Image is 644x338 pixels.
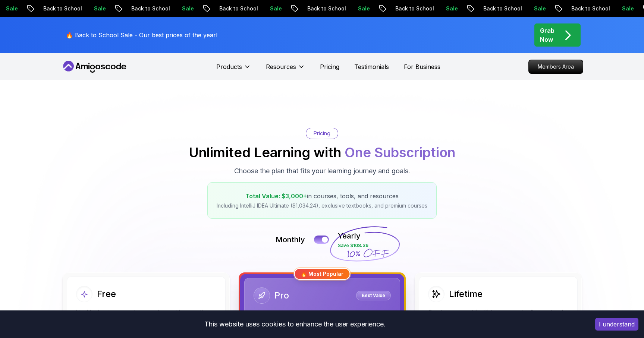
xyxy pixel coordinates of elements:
[266,62,305,77] button: Resources
[97,288,116,300] h2: Free
[217,202,427,209] p: Including IntelliJ IDEA Ultimate ($1,034.24), exclusive textbooks, and premium courses
[35,5,85,12] p: Back to School
[428,308,568,323] p: One-time payment for lifetime access to all current and future courses.
[437,5,461,12] p: Sale
[528,60,583,74] a: Members Area
[354,62,389,71] a: Testimonials
[320,62,339,71] a: Pricing
[85,5,109,12] p: Sale
[613,5,637,12] p: Sale
[475,5,525,12] p: Back to School
[314,130,330,137] p: Pricing
[173,5,197,12] p: Sale
[261,5,285,12] p: Sale
[76,308,216,323] p: Ideal for beginners exploring coding and learning the basics for free.
[211,5,261,12] p: Back to School
[216,62,251,77] button: Products
[449,288,483,300] h2: Lifetime
[595,318,638,331] button: Accept cookies
[234,166,410,176] p: Choose the plan that fits your learning journey and goals.
[66,31,217,40] p: 🔥 Back to School Sale - Our best prices of the year!
[189,145,455,160] h2: Unlimited Learning with
[123,5,173,12] p: Back to School
[299,5,349,12] p: Back to School
[6,316,584,332] div: This website uses cookies to enhance the user experience.
[357,292,390,299] p: Best Value
[254,310,391,317] p: Everything in Free, plus
[274,290,289,301] h2: Pro
[563,5,613,12] p: Back to School
[540,26,555,44] p: Grab Now
[216,62,242,71] p: Products
[529,60,583,73] p: Members Area
[387,5,437,12] p: Back to School
[245,192,307,200] span: Total Value: $3,000+
[525,5,549,12] p: Sale
[404,62,440,71] a: For Business
[217,192,427,200] p: in courses, tools, and resources
[276,234,305,245] p: Monthly
[345,144,455,161] span: One Subscription
[349,5,373,12] p: Sale
[266,62,296,71] p: Resources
